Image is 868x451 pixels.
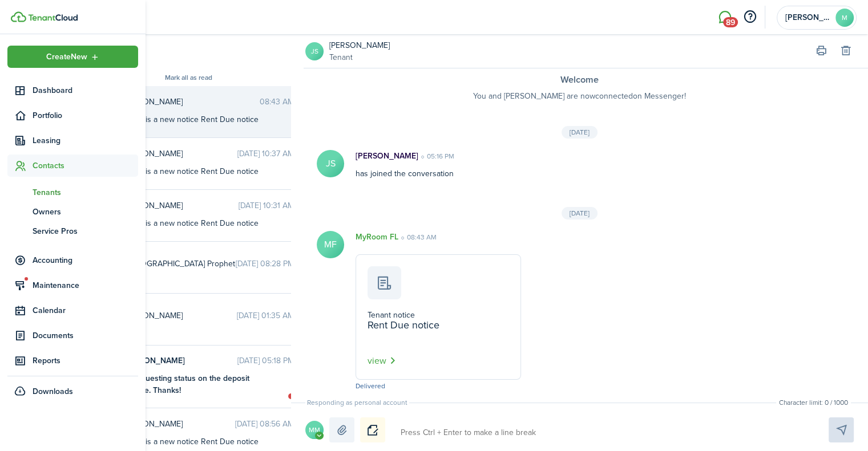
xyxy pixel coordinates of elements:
[7,79,138,101] a: Dashboard
[7,46,138,68] button: Open menu
[838,43,854,59] button: Delete
[122,310,237,322] span: Isiksel Demirci
[398,232,437,242] time: 08:43 AM
[33,279,138,291] span: Maintenance
[7,202,138,221] a: Owners
[368,354,396,368] button: view
[329,39,390,51] a: [PERSON_NAME]
[33,330,138,342] span: Documents
[33,135,138,147] span: Leasing
[33,109,138,121] span: Portfolio
[562,126,597,139] div: [DATE]
[305,421,329,442] button: Open menu
[46,53,87,61] span: Create New
[344,150,758,180] div: has joined the conversation
[33,254,138,266] span: Accounting
[305,397,409,408] span: Responding as personal account
[356,381,385,391] span: Delivered
[122,258,236,270] span: Malachi Prophet
[122,200,239,212] span: Ryan Egan
[33,186,138,198] span: Tenants
[305,42,324,60] a: JS
[317,231,344,258] avatar-text: MF
[122,96,260,108] span: Jonathan Sapir
[785,14,831,22] span: Monica
[122,217,265,229] messenger-thread-item-body: There is a new notice Rent Due notice
[237,355,294,367] time: [DATE] 05:18 PM
[33,206,138,218] span: Owners
[11,11,26,22] img: TenantCloud
[356,150,418,162] p: [PERSON_NAME]
[260,96,294,108] time: 08:43 AM
[122,355,237,367] span: Justin Baker
[7,221,138,241] a: Service Pros
[74,34,303,68] input: search
[317,150,344,177] avatar-text: JS
[239,200,294,212] time: [DATE] 10:31 AM
[236,258,294,270] time: [DATE] 08:28 PM
[329,51,390,63] a: Tenant
[122,418,235,430] span: Cortland Nelson
[314,73,845,87] h3: Welcome
[122,165,265,177] messenger-thread-item-body: There is a new notice Rent Due notice
[7,350,138,372] a: Reports
[33,355,138,367] span: Reports
[165,74,212,82] button: Mark all as read
[237,310,294,322] time: [DATE] 01:35 AM
[122,372,265,396] div: Hi, requesting status on the deposit release. Thanks!
[418,151,454,161] time: 05:16 PM
[28,14,78,21] img: TenantCloud
[33,304,138,316] span: Calendar
[835,9,854,27] avatar-text: M
[237,148,294,160] time: [DATE] 10:37 AM
[314,90,845,102] p: You and [PERSON_NAME] are now connected on Messenger!
[33,160,138,172] span: Contacts
[740,7,760,27] button: Open resource center
[235,418,294,430] time: [DATE] 08:56 AM
[368,319,509,342] p: Rent Due notice
[122,148,237,160] span: Erin Kivett
[7,182,138,202] a: Tenants
[776,397,851,408] small: Character limit: 0 / 1000
[305,421,324,439] avatar-text: MM
[122,436,265,448] messenger-thread-item-body: There is a new notice Rent Due notice
[33,225,138,237] span: Service Pros
[33,84,138,96] span: Dashboard
[122,113,265,125] messenger-thread-item-body: There is a new notice Rent Due notice
[33,385,73,397] span: Downloads
[368,311,509,320] p: Tenant notice
[813,43,829,59] button: Print
[356,231,398,243] p: MyRoom FL
[562,207,597,220] div: [DATE]
[360,417,385,442] button: Notice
